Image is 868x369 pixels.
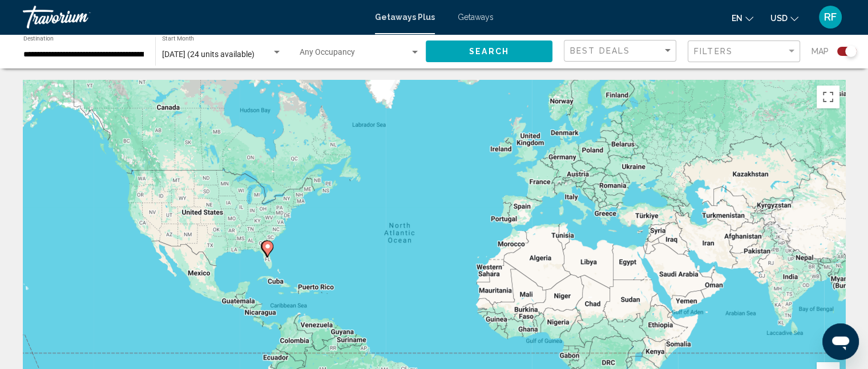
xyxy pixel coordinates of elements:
span: RF [824,11,837,23]
span: Search [469,47,509,56]
button: Search [426,40,552,62]
iframe: Button to launch messaging window [822,323,859,360]
button: Filter [688,40,800,63]
span: [DATE] (24 units available) [162,50,255,59]
span: Map [812,43,829,59]
button: Toggle fullscreen view [817,86,839,108]
span: en [732,14,742,23]
button: Change currency [770,10,798,26]
a: Getaways [458,13,494,22]
mat-select: Sort by [570,46,673,56]
span: Best Deals [570,46,630,55]
button: User Menu [815,5,845,29]
button: Change language [732,10,753,26]
span: Filters [694,47,733,56]
a: Travorium [23,6,364,29]
a: Getaways Plus [375,13,435,22]
span: USD [770,14,788,23]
